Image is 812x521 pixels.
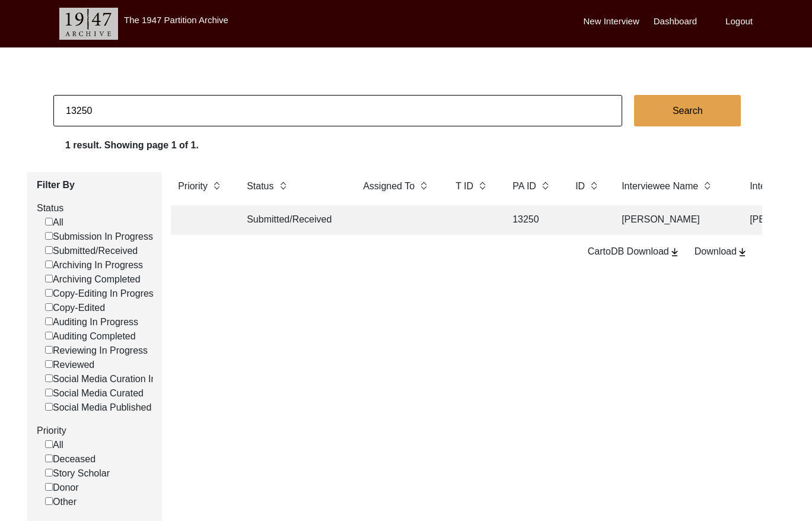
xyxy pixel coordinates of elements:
input: Submitted/Received [45,246,53,254]
input: Auditing Completed [45,332,53,339]
input: Submission In Progress [45,232,53,240]
label: New Interview [584,15,639,28]
label: Story Scholar [45,466,110,481]
input: Archiving In Progress [45,260,53,268]
img: sort-button.png [419,179,428,192]
button: Search [634,95,741,126]
label: Dashboard [654,15,697,28]
label: Status [37,201,153,215]
label: PA ID [512,179,536,193]
label: Copy-Edited [45,301,105,315]
input: Other [45,497,53,505]
label: Priority [178,179,208,193]
label: ID [575,179,585,193]
img: sort-button.png [279,179,287,192]
label: Social Media Published [45,401,151,415]
input: Story Scholar [45,469,53,476]
input: Search... [53,95,622,126]
input: Social Media Curated [45,389,53,396]
input: Social Media Curation In Progress [45,374,53,382]
label: Filter By [37,178,153,192]
img: sort-button.png [590,179,598,192]
label: T ID [456,179,473,193]
label: Archiving Completed [45,272,141,287]
label: Donor [45,481,79,495]
img: download-button.png [669,247,680,258]
td: Submitted/Received [240,205,346,235]
label: Priority [37,424,153,438]
input: All [45,218,53,225]
label: Interviewee Name [622,179,698,193]
label: Auditing Completed [45,329,136,344]
label: Archiving In Progress [45,258,143,272]
input: Reviewed [45,360,53,368]
label: Copy-Editing In Progress [45,287,158,301]
div: Download [695,244,748,259]
input: Social Media Published [45,403,53,411]
input: Reviewing In Progress [45,346,53,354]
label: Reviewed [45,358,94,372]
input: Auditing In Progress [45,317,53,325]
label: Logout [725,15,753,28]
img: sort-button.png [703,179,711,192]
input: Copy-Edited [45,303,53,311]
label: Submitted/Received [45,244,138,258]
label: Reviewing In Progress [45,344,148,358]
img: sort-button.png [541,179,549,192]
label: Assigned To [363,179,415,193]
input: All [45,440,53,448]
img: sort-button.png [212,179,221,192]
label: All [45,215,63,230]
input: Donor [45,483,53,491]
img: sort-button.png [478,179,486,192]
td: 13250 [505,205,559,235]
input: Archiving Completed [45,275,53,282]
img: header-logo.png [59,8,118,40]
div: CartoDB Download [588,244,680,259]
label: The 1947 Partition Archive [124,15,228,25]
label: Other [45,495,77,509]
label: Deceased [45,452,95,466]
td: [PERSON_NAME] [614,205,733,235]
label: Interviewer [750,179,796,193]
label: Status [247,179,273,193]
input: Copy-Editing In Progress [45,289,53,297]
label: 1 result. Showing page 1 of 1. [65,138,199,153]
input: Deceased [45,455,53,462]
label: Submission In Progress [45,230,153,244]
img: download-button.png [737,247,748,258]
label: Social Media Curation In Progress [45,372,197,386]
label: Auditing In Progress [45,315,138,329]
label: All [45,438,63,452]
label: Social Media Curated [45,386,144,401]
